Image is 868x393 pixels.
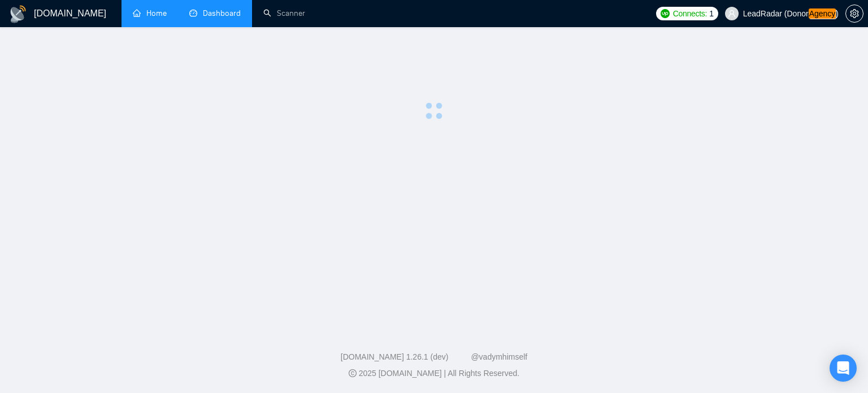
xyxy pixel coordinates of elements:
img: logo [9,5,27,23]
span: Connects: [673,7,707,20]
img: upwork-logo.png [661,9,670,18]
a: searchScanner [263,8,305,18]
button: setting [845,5,863,23]
a: @vadymhimself [471,352,527,361]
span: 1 [709,7,714,20]
span: user [728,10,736,18]
em: Agency [809,8,836,19]
span: dashboard [189,9,197,17]
div: Open Intercom Messenger [830,355,857,382]
a: [DOMAIN_NAME] 1.26.1 (dev) [341,352,449,361]
span: Dashboard [203,8,241,18]
a: setting [845,9,863,18]
div: 2025 [DOMAIN_NAME] | All Rights Reserved. [9,368,859,379]
a: homeHome [133,8,167,18]
span: copyright [349,369,357,377]
span: LeadRadar (Donor ) [743,10,839,18]
span: setting [846,9,863,18]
